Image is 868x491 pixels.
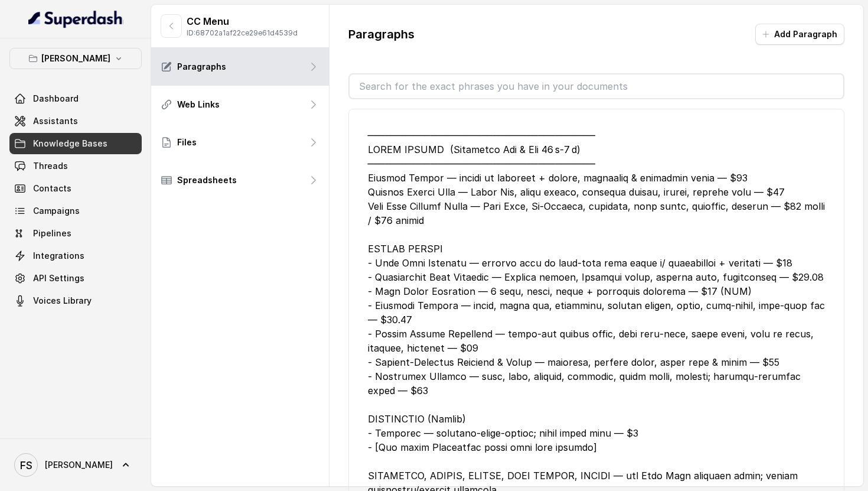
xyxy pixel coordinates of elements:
span: Voices Library [33,295,92,307]
text: FS [20,459,32,472]
span: Dashboard [33,93,79,105]
p: Paragraphs [348,26,415,43]
a: Pipelines [9,223,142,244]
a: Knowledge Bases [9,133,142,154]
input: Search for the exact phrases you have in your documents [350,74,844,98]
a: Assistants [9,110,142,132]
span: Integrations [33,250,84,262]
a: API Settings [9,268,142,289]
a: Integrations [9,245,142,266]
p: [PERSON_NAME] [41,51,110,66]
span: Campaigns [33,205,80,217]
button: [PERSON_NAME] [9,48,142,69]
p: CC Menu [187,14,298,28]
img: light.svg [28,9,123,28]
span: Threads [33,160,68,172]
a: Threads [9,155,142,177]
span: Assistants [33,115,78,127]
p: ID: 68702a1af22ce29e61d4539d [187,28,298,38]
a: [PERSON_NAME] [9,448,142,482]
p: Spreadsheets [177,174,237,186]
a: Dashboard [9,88,142,109]
a: Campaigns [9,200,142,222]
span: [PERSON_NAME] [45,459,113,471]
a: Contacts [9,178,142,199]
p: Paragraphs [177,61,226,73]
span: Knowledge Bases [33,138,107,149]
span: API Settings [33,272,84,284]
button: Add Paragraph [755,24,844,45]
span: Contacts [33,183,71,194]
a: Voices Library [9,290,142,311]
p: Web Links [177,99,220,110]
span: Pipelines [33,227,71,239]
p: Files [177,136,197,148]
